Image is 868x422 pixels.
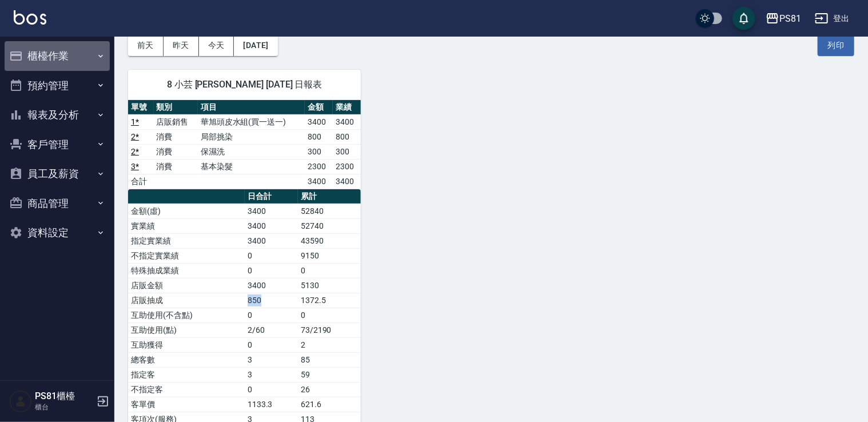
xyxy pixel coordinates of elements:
[154,159,198,174] td: 消費
[164,35,199,56] button: 昨天
[298,397,361,412] td: 621.6
[128,248,245,263] td: 不指定實業績
[5,100,110,130] button: 報表及分析
[298,204,361,218] td: 52840
[234,35,277,56] button: [DATE]
[128,367,245,382] td: 指定客
[732,7,755,30] button: save
[154,144,198,159] td: 消費
[305,144,333,159] td: 300
[333,144,361,159] td: 300
[298,323,361,337] td: 73/2190
[245,308,298,323] td: 0
[298,248,361,263] td: 9150
[5,71,110,101] button: 預約管理
[128,293,245,308] td: 店販抽成
[245,397,298,412] td: 1133.3
[333,129,361,144] td: 800
[298,382,361,397] td: 26
[5,130,110,160] button: 客戶管理
[305,174,333,189] td: 3400
[305,114,333,129] td: 3400
[298,263,361,278] td: 0
[198,100,305,115] th: 項目
[14,10,46,25] img: Logo
[810,8,854,29] button: 登出
[128,233,245,248] td: 指定實業績
[333,114,361,129] td: 3400
[198,129,305,144] td: 局部挑染
[128,100,361,189] table: a dense table
[245,293,298,308] td: 850
[245,218,298,233] td: 3400
[298,293,361,308] td: 1372.5
[5,159,110,189] button: 員工及薪資
[128,308,245,323] td: 互助使用(不含點)
[128,382,245,397] td: 不指定客
[333,174,361,189] td: 3400
[128,100,154,115] th: 單號
[298,189,361,204] th: 累計
[198,114,305,129] td: 華旭頭皮水組(買一送一)
[305,159,333,174] td: 2300
[128,352,245,367] td: 總客數
[245,382,298,397] td: 0
[333,100,361,115] th: 業績
[154,129,198,144] td: 消費
[198,159,305,174] td: 基本染髮
[142,79,347,90] span: 8 小芸 [PERSON_NAME] [DATE] 日報表
[298,337,361,352] td: 2
[818,35,854,56] button: 列印
[245,189,298,204] th: 日合計
[305,129,333,144] td: 800
[128,263,245,278] td: 特殊抽成業績
[199,35,234,56] button: 今天
[245,263,298,278] td: 0
[298,352,361,367] td: 85
[761,7,806,30] button: PS81
[245,352,298,367] td: 3
[245,233,298,248] td: 3400
[154,114,198,129] td: 店販銷售
[198,144,305,159] td: 保濕洗
[245,323,298,337] td: 2/60
[128,397,245,412] td: 客單價
[128,35,164,56] button: 前天
[779,11,801,26] div: PS81
[128,337,245,352] td: 互助獲得
[128,218,245,233] td: 實業績
[35,402,93,412] p: 櫃台
[298,278,361,293] td: 5130
[35,391,93,402] h5: PS81櫃檯
[128,323,245,337] td: 互助使用(點)
[154,100,198,115] th: 類別
[128,278,245,293] td: 店販金額
[298,218,361,233] td: 52740
[5,189,110,218] button: 商品管理
[245,367,298,382] td: 3
[245,337,298,352] td: 0
[333,159,361,174] td: 2300
[245,278,298,293] td: 3400
[245,248,298,263] td: 0
[128,204,245,218] td: 金額(虛)
[128,174,154,189] td: 合計
[5,218,110,248] button: 資料設定
[9,390,32,413] img: Person
[298,308,361,323] td: 0
[245,204,298,218] td: 3400
[305,100,333,115] th: 金額
[298,233,361,248] td: 43590
[5,41,110,71] button: 櫃檯作業
[298,367,361,382] td: 59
